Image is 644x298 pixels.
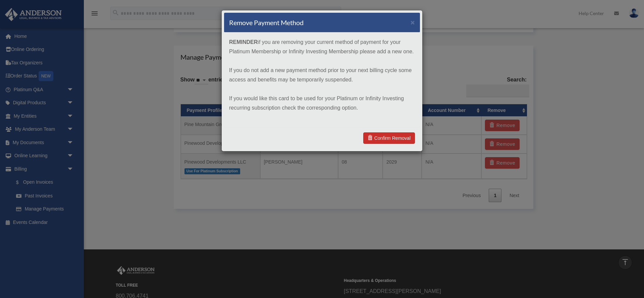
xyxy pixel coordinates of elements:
div: if you are removing your current method of payment for your Platinum Membership or Infinity Inves... [224,33,420,127]
a: Confirm Removal [363,132,415,144]
strong: REMINDER [229,39,258,45]
p: If you would like this card to be used for your Platinum or Infinity Investing recurring subscrip... [229,94,415,113]
p: If you do not add a new payment method prior to your next billing cycle some access and benefits ... [229,66,415,84]
button: × [411,19,415,26]
h4: Remove Payment Method [229,18,304,27]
